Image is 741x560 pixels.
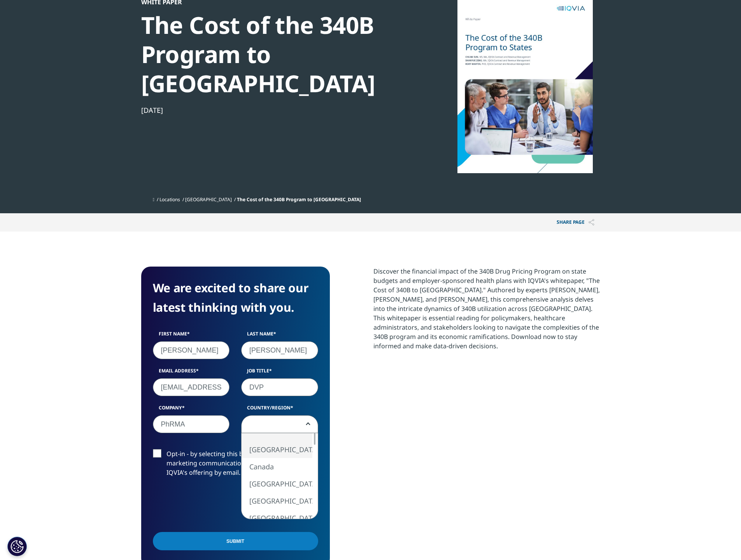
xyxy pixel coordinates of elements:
li: Canada [242,458,312,475]
a: Locations [159,196,180,203]
label: Last Name [241,330,318,341]
li: [GEOGRAPHIC_DATA] [242,441,312,458]
div: [DATE] [141,105,408,115]
button: Cookies Settings [7,537,27,556]
li: [GEOGRAPHIC_DATA] [242,475,312,492]
label: Email Address [153,367,230,378]
label: Country/Region [241,404,318,415]
input: Submit [153,532,318,550]
p: Discover the financial impact of the 340B Drug Pricing Program on state budgets and employer-spon... [373,267,600,356]
iframe: reCAPTCHA [153,490,271,520]
p: Share PAGE [551,213,600,232]
img: Share PAGE [589,219,594,226]
h4: We are excited to share our latest thinking with you. [153,278,318,317]
label: Company [153,404,230,415]
label: Opt-in - by selecting this box, I consent to receiving marketing communications and information a... [153,449,318,481]
a: [GEOGRAPHIC_DATA] [185,196,232,203]
label: First Name [153,330,230,341]
div: The Cost of the 340B Program to [GEOGRAPHIC_DATA] [141,11,408,98]
li: [GEOGRAPHIC_DATA] [242,492,312,509]
li: [GEOGRAPHIC_DATA] [242,509,312,527]
button: Share PAGEShare PAGE [551,213,600,232]
label: Job Title [241,367,318,378]
span: The Cost of the 340B Program to [GEOGRAPHIC_DATA] [237,196,361,203]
